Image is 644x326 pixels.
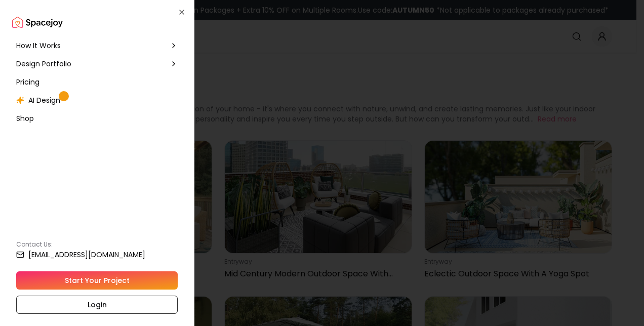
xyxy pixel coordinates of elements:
[16,59,71,69] span: Design Portfolio
[16,296,178,314] a: Login
[16,271,178,290] a: Start Your Project
[16,40,61,51] span: How It Works
[12,12,63,32] a: Spacejoy
[28,251,145,258] small: [EMAIL_ADDRESS][DOMAIN_NAME]
[16,240,178,249] p: Contact Us:
[12,12,63,32] img: Spacejoy Logo
[28,95,60,105] span: AI Design
[16,77,39,87] span: Pricing
[16,113,34,124] span: Shop
[16,251,178,259] a: [EMAIL_ADDRESS][DOMAIN_NAME]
